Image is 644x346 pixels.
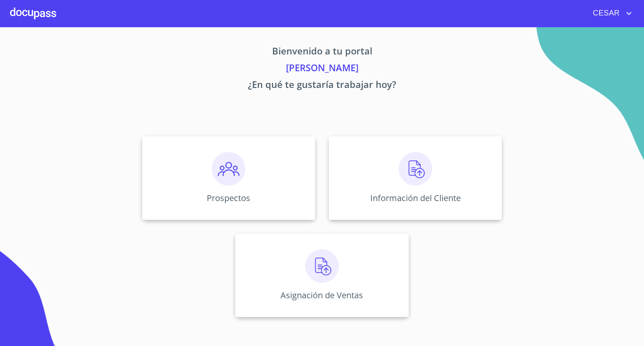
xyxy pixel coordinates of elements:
[212,152,245,186] img: prospectos.png
[207,192,250,204] p: Prospectos
[399,152,432,186] img: carga.png
[587,7,634,20] button: account of current user
[370,192,461,204] p: Información del Cliente
[64,61,580,77] p: [PERSON_NAME]
[64,77,580,94] p: ¿En qué te gustaría trabajar hoy?
[280,289,363,301] p: Asignación de Ventas
[64,44,580,61] p: Bienvenido a tu portal
[305,249,339,283] img: carga.png
[587,7,624,20] span: CESAR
